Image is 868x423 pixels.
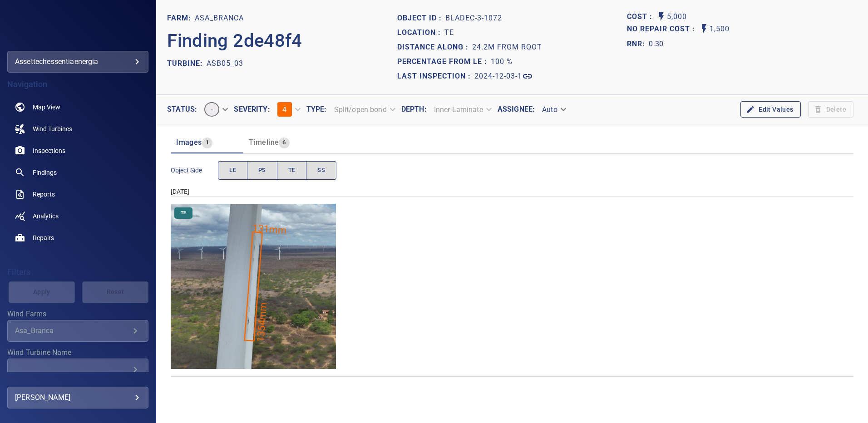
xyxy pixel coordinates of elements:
p: Finding 2de48f4 [167,27,302,54]
p: Location : [397,27,444,38]
span: LE [229,165,236,176]
span: Analytics [33,211,59,221]
button: Edit Values [740,101,800,118]
a: map noActive [7,96,148,118]
span: SS [317,165,325,176]
button: TE [277,161,307,180]
div: Split/open bond [327,102,401,118]
button: PS [247,161,277,180]
h1: RNR: [627,39,649,49]
div: Wind Turbine Name [7,359,148,380]
h4: Navigation [7,80,148,89]
div: assettechessentiaenergia [7,51,148,73]
p: FARM: [167,13,195,24]
span: 4 [282,105,286,114]
span: Projected additional costs incurred by waiting 1 year to repair. This is a function of possible i... [627,23,699,35]
span: 1 [202,138,212,148]
span: Map View [33,103,60,112]
div: Inner Laminate [427,102,498,118]
a: analytics noActive [7,205,148,227]
button: LE [218,161,247,180]
span: PS [258,165,266,176]
div: [DATE] [171,187,853,196]
span: TE [288,165,296,176]
span: Reports [33,190,55,199]
span: Timeline [249,138,279,147]
span: Images [176,138,202,147]
svg: Auto No Repair Cost [699,23,710,34]
label: Wind Farms [7,310,148,318]
a: findings noActive [7,162,148,183]
label: Status : [167,106,197,113]
div: assettechessentiaenergia [15,54,141,69]
span: The ratio of the additional incurred cost of repair in 1 year and the cost of repairing today. Fi... [627,37,663,51]
p: bladeC-3-1072 [445,13,502,24]
label: Wind Turbine Name [7,349,148,356]
div: objectSide [218,161,336,180]
div: - [197,98,234,120]
button: SS [306,161,336,180]
label: Type : [306,106,327,113]
h1: Cost : [627,13,656,21]
div: [PERSON_NAME] [15,390,141,405]
span: Inspections [33,146,65,155]
img: Asa_Branca/ASB05_03/2024-12-03-1/2024-12-03-3/image205wp205.jpg [171,204,336,369]
p: Last Inspection : [397,71,474,82]
span: Findings [33,168,57,177]
p: Percentage from LE : [397,56,491,67]
p: Object ID : [397,13,445,24]
span: TE [175,210,192,216]
svg: Auto Cost [656,11,667,22]
p: ASB05_03 [207,58,243,69]
label: Assignee : [498,106,535,113]
a: inspections noActive [7,140,148,162]
div: Wind Farms [7,320,148,342]
p: 1,500 [710,23,730,35]
a: reports noActive [7,183,148,205]
span: 6 [279,138,289,148]
a: repairs noActive [7,227,148,249]
a: windturbines noActive [7,118,148,140]
div: Auto [535,102,572,118]
img: assettechessentiaenergia-logo [33,18,123,36]
label: Severity : [234,106,270,113]
p: 100 % [491,56,513,67]
p: TURBINE: [167,58,207,69]
p: 0.30 [649,39,663,49]
label: Depth : [401,106,427,113]
h1: No Repair Cost : [627,25,699,34]
span: Wind Turbines [33,124,72,133]
span: Object Side [171,166,218,175]
p: 2024-12-03-1 [474,71,522,82]
p: 5,000 [667,11,687,23]
h4: Filters [7,268,148,277]
p: Asa_Branca [195,13,244,24]
span: - [205,105,218,114]
div: Asa_Branca [15,326,130,335]
p: Distance along : [397,42,472,53]
span: Repairs [33,233,54,242]
p: TE [444,27,454,38]
div: 4 [270,98,306,120]
a: 2024-12-03-1 [474,71,533,82]
p: 24.2m from root [472,42,542,53]
span: The base labour and equipment costs to repair the finding. Does not include the loss of productio... [627,11,656,23]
